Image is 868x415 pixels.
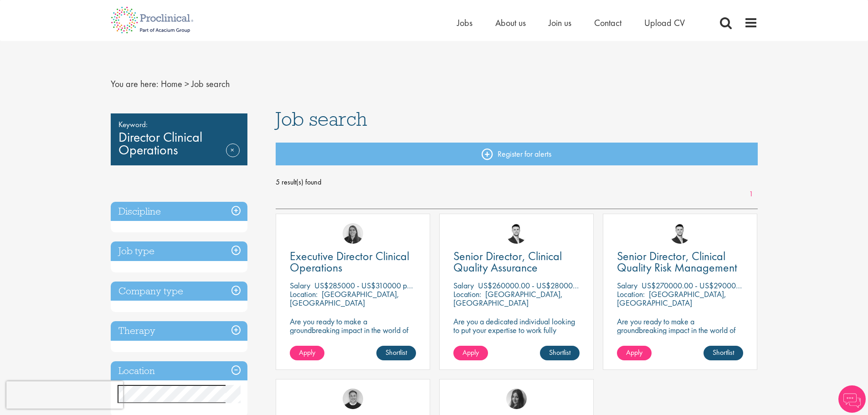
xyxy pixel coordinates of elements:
a: Apply [617,346,652,360]
img: Joshua Godden [670,223,690,244]
a: Shortlist [540,346,580,360]
a: Shortlist [704,346,743,360]
a: Join us [549,17,571,29]
h3: Discipline [111,202,247,221]
h3: Therapy [111,321,247,341]
a: 1 [745,189,758,200]
span: Apply [626,348,642,357]
span: Location: [617,289,645,299]
h3: Company type [111,282,247,301]
a: Remove [226,143,240,170]
p: Are you a dedicated individual looking to put your expertise to work fully flexibly in a remote p... [453,317,580,360]
span: Senior Director, Clinical Quality Assurance [453,248,562,275]
a: Upload CV [644,17,685,29]
img: Chatbot [838,385,866,413]
p: US$260000.00 - US$280000.00 per annum [478,280,623,291]
a: Apply [453,346,488,360]
span: Senior Director, Clinical Quality Risk Management [617,248,737,275]
span: You are here: [111,78,159,90]
a: Register for alerts [276,143,758,165]
p: [GEOGRAPHIC_DATA], [GEOGRAPHIC_DATA] [290,289,399,308]
iframe: reCAPTCHA [6,381,123,409]
span: Executive Director Clinical Operations [290,248,409,275]
span: Apply [462,348,479,357]
p: US$285000 - US$310000 per annum [314,280,436,291]
a: About us [495,17,526,29]
a: Shortlist [376,346,416,360]
p: [GEOGRAPHIC_DATA], [GEOGRAPHIC_DATA] [453,289,563,308]
a: Executive Director Clinical Operations [290,251,416,273]
a: Senior Director, Clinical Quality Assurance [453,251,580,273]
img: Joshua Godden [506,223,527,244]
div: Director Clinical Operations [111,113,247,165]
span: 5 result(s) found [276,175,758,189]
p: US$270000.00 - US$290000.00 per annum [642,280,786,291]
a: Contact [594,17,621,29]
p: Are you ready to make a groundbreaking impact in the world of biotechnology? Join a growing compa... [617,317,743,360]
h3: Location [111,361,247,381]
span: Job search [276,107,367,131]
p: [GEOGRAPHIC_DATA], [GEOGRAPHIC_DATA] [617,289,726,308]
span: Salary [453,280,474,291]
a: Senior Director, Clinical Quality Risk Management [617,251,743,273]
img: Bo Forsen [343,389,363,409]
span: > [185,78,189,90]
span: Location: [453,289,481,299]
a: Jobs [457,17,473,29]
a: Apply [290,346,324,360]
span: Apply [299,348,315,357]
img: Heidi Hennigan [506,389,527,409]
span: Keyword: [118,118,240,131]
span: Job search [191,78,230,90]
h3: Job type [111,241,247,261]
a: breadcrumb link [161,78,182,90]
img: Ciara Noble [343,223,363,244]
p: Are you ready to make a groundbreaking impact in the world of biotechnology? Join a growing compa... [290,317,416,360]
span: Location: [290,289,318,299]
span: Salary [290,280,310,291]
span: Salary [617,280,637,291]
